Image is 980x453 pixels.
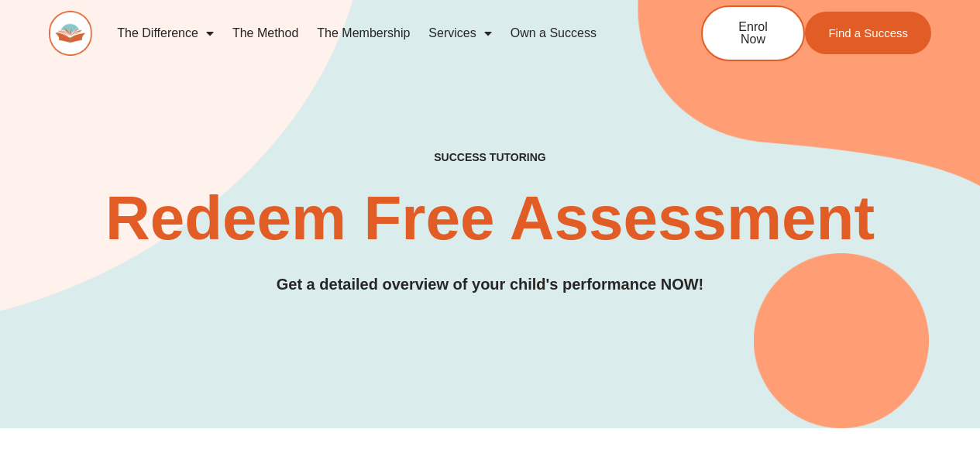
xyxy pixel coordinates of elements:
a: Enrol Now [701,5,805,61]
span: Find a Success [828,27,908,39]
a: The Difference [108,15,223,51]
a: Own a Success [501,15,606,51]
nav: Menu [108,15,650,51]
h2: Redeem Free Assessment [49,187,931,249]
h4: SUCCESS TUTORING​ [359,151,621,164]
a: The Method [223,15,308,51]
a: The Membership [308,15,419,51]
h3: Get a detailed overview of your child's performance NOW! [49,273,931,297]
a: Find a Success [805,12,931,54]
span: Enrol Now [726,21,780,46]
a: Services [419,15,500,51]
